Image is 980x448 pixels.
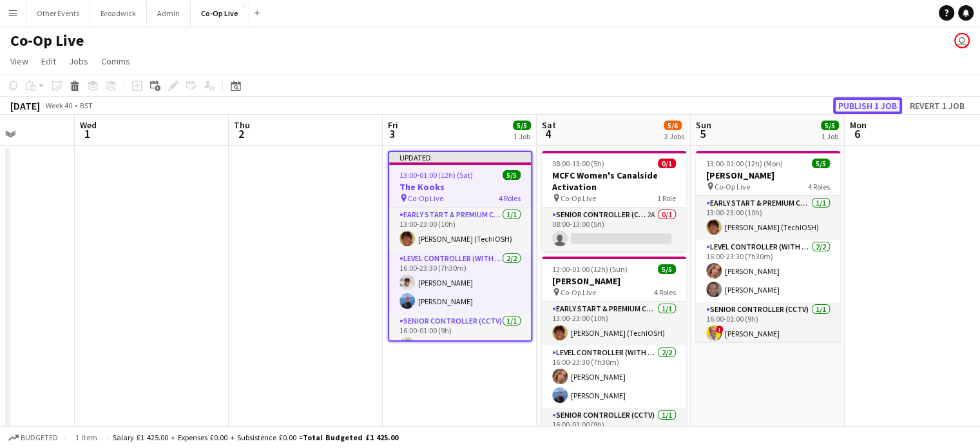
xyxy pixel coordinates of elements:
h3: The Kooks [389,181,531,193]
a: Edit [36,53,61,70]
span: 5/5 [658,264,676,274]
h3: [PERSON_NAME] [696,170,840,181]
app-job-card: Updated13:00-01:00 (12h) (Sat)5/5The Kooks Co-Op Live4 RolesEarly Start & Premium Controller (wit... [388,151,532,342]
div: Salary £1 425.00 + Expenses £0.00 + Subsistence £0.00 = [113,433,398,442]
span: 1 item [71,433,102,442]
span: 0/1 [658,159,676,168]
app-card-role: Early Start & Premium Controller (with CCTV)1/113:00-23:00 (10h)[PERSON_NAME] (TechIOSH) [389,208,531,251]
span: 13:00-01:00 (12h) (Sun) [552,264,628,274]
button: Co-Op Live [191,1,249,26]
h3: MCFC Women's Canalside Activation [542,170,686,193]
span: 6 [848,126,867,141]
app-job-card: 13:00-01:00 (12h) (Mon)5/5[PERSON_NAME] Co-Op Live4 RolesEarly Start & Premium Controller (with C... [696,151,840,342]
div: 1 Job [514,131,530,141]
span: 5/5 [812,159,830,168]
span: Total Budgeted £1 425.00 [303,433,398,442]
app-card-role: Level Controller (with CCTV)2/216:00-23:30 (7h30m)[PERSON_NAME][PERSON_NAME] [542,346,686,408]
div: Updated [389,152,531,162]
span: 5/5 [503,170,521,180]
app-card-role: Senior Controller (CCTV)2A0/108:00-13:00 (5h) [542,208,686,251]
button: Budgeted [6,431,60,445]
span: Wed [80,119,97,131]
span: Sun [696,119,711,131]
div: 2 Jobs [664,131,684,141]
span: Thu [234,119,250,131]
div: [DATE] [10,99,40,112]
span: 5/6 [664,121,682,130]
app-card-role: Early Start & Premium Controller (with CCTV)1/113:00-23:00 (10h)[PERSON_NAME] (TechIOSH) [542,302,686,346]
span: Budgeted [21,433,58,442]
span: 1 Role [657,193,676,203]
app-card-role: Level Controller (with CCTV)2/216:00-23:30 (7h30m)[PERSON_NAME][PERSON_NAME] [696,240,840,302]
button: Other Events [26,1,90,26]
span: 13:00-01:00 (12h) (Sat) [399,170,473,180]
span: Fri [388,119,398,131]
app-card-role: Level Controller (with CCTV)2/216:00-23:30 (7h30m)[PERSON_NAME][PERSON_NAME] [389,251,531,314]
span: 4 [540,126,556,141]
a: Jobs [64,53,93,70]
span: 4 Roles [654,287,676,297]
button: Broadwick [90,1,147,26]
span: Mon [850,119,867,131]
span: 08:00-13:00 (5h) [552,159,604,168]
span: Edit [41,55,56,67]
app-card-role: Senior Controller (CCTV)1/116:00-01:00 (9h)![PERSON_NAME] [696,302,840,346]
span: 13:00-01:00 (12h) (Mon) [706,159,783,168]
app-user-avatar: Ashley Fielding [954,33,970,48]
span: 2 [232,126,250,141]
app-card-role: Senior Controller (CCTV)1/116:00-01:00 (9h)[PERSON_NAME] [389,314,531,358]
app-job-card: 13:00-01:00 (12h) (Sun)5/5[PERSON_NAME] Co-Op Live4 RolesEarly Start & Premium Controller (with C... [542,257,686,447]
app-job-card: 08:00-13:00 (5h)0/1MCFC Women's Canalside Activation Co-Op Live1 RoleSenior Controller (CCTV)2A0/... [542,151,686,251]
h3: [PERSON_NAME] [542,275,686,287]
a: View [5,53,34,70]
span: ! [716,326,724,333]
span: 4 Roles [808,182,830,191]
span: Jobs [69,55,88,67]
span: Comms [101,55,130,67]
span: 5/5 [513,121,531,130]
span: Co-Op Live [408,193,443,203]
span: 5/5 [821,121,839,130]
button: Admin [147,1,191,26]
span: Co-Op Live [715,182,750,191]
span: Week 40 [43,101,75,110]
button: Publish 1 job [833,97,902,114]
span: 1 [78,126,97,141]
span: View [10,55,28,67]
span: Co-Op Live [561,287,596,297]
div: 1 Job [821,131,838,141]
a: Comms [96,53,135,70]
span: 3 [386,126,398,141]
app-card-role: Early Start & Premium Controller (with CCTV)1/113:00-23:00 (10h)[PERSON_NAME] (TechIOSH) [696,196,840,240]
span: 4 Roles [499,193,521,203]
button: Revert 1 job [905,97,970,114]
span: Co-Op Live [561,193,596,203]
span: Sat [542,119,556,131]
div: BST [80,101,93,110]
span: 5 [694,126,711,141]
h1: Co-Op Live [10,31,84,50]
